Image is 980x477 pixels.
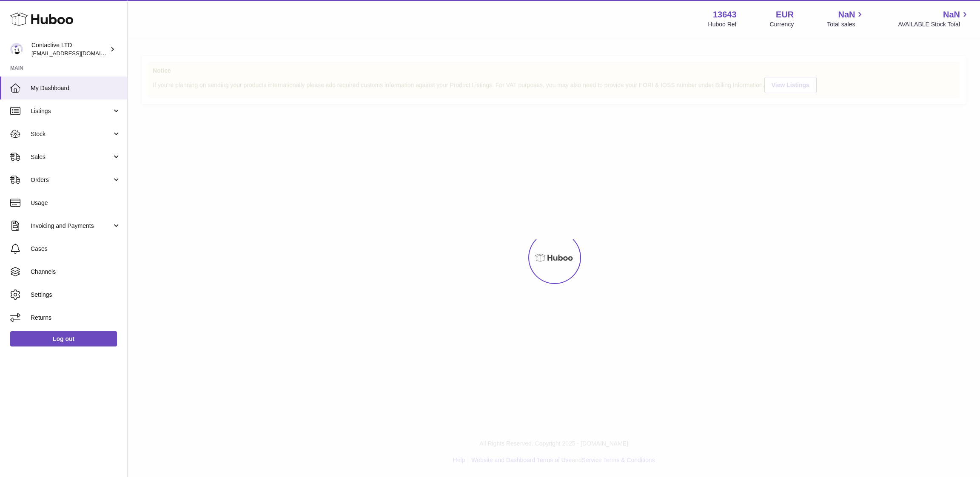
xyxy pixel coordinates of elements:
[776,9,794,20] strong: EUR
[31,50,125,57] span: [EMAIL_ADDRESS][DOMAIN_NAME]
[31,107,112,115] span: Listings
[943,9,960,20] span: NaN
[898,9,970,28] a: NaN AVAILABLE Stock Total
[827,9,865,28] a: NaN Total sales
[31,130,112,138] span: Stock
[31,291,121,299] span: Settings
[31,176,112,184] span: Orders
[31,199,121,207] span: Usage
[10,331,117,346] a: Log out
[31,222,112,230] span: Invoicing and Payments
[770,20,794,28] div: Currency
[713,9,737,20] strong: 13643
[31,268,121,276] span: Channels
[708,20,737,28] div: Huboo Ref
[898,20,970,28] span: AVAILABLE Stock Total
[31,153,112,161] span: Sales
[31,245,121,253] span: Cases
[31,41,108,57] div: Contactive LTD
[31,84,121,92] span: My Dashboard
[827,20,865,28] span: Total sales
[10,43,23,56] img: soul@SOWLhome.com
[838,9,855,20] span: NaN
[31,314,121,322] span: Returns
